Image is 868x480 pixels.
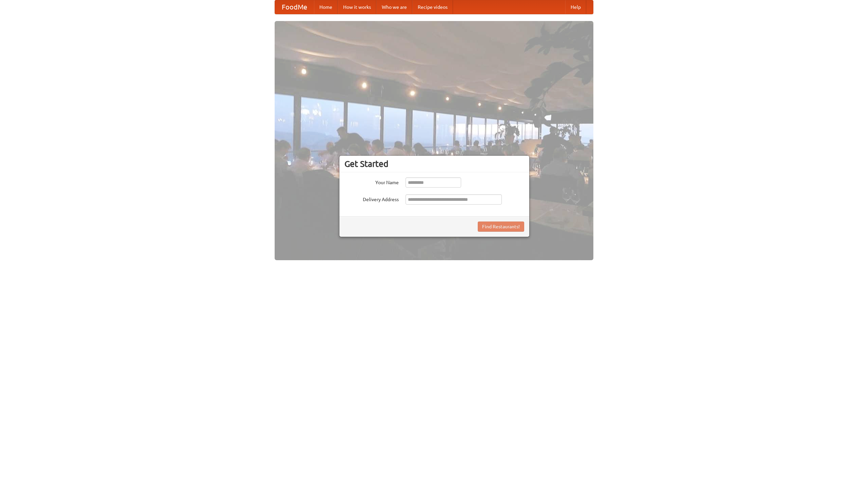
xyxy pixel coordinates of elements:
button: Find Restaurants! [478,222,524,232]
label: Your Name [344,177,399,186]
a: Who we are [376,0,412,14]
a: How it works [338,0,376,14]
a: Home [314,0,338,14]
a: FoodMe [275,0,314,14]
label: Delivery Address [344,194,399,203]
a: Help [565,0,586,14]
h3: Get Started [344,159,524,169]
a: Recipe videos [412,0,453,14]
